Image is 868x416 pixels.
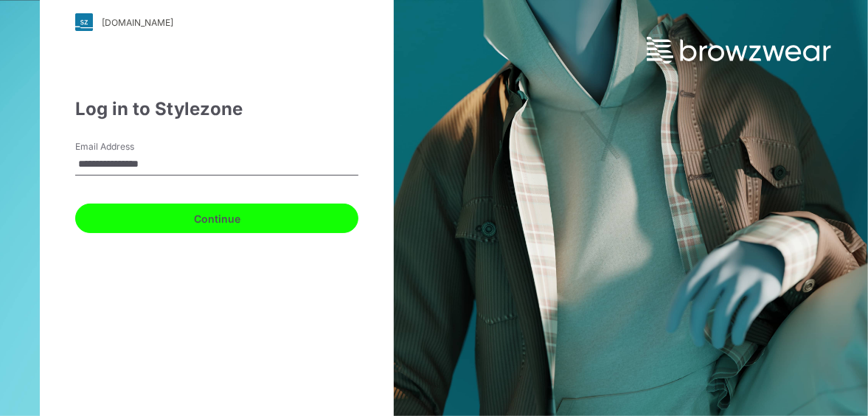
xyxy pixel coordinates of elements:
[102,17,173,28] div: [DOMAIN_NAME]
[75,140,178,153] label: Email Address
[75,204,358,233] button: Continue
[75,96,358,122] div: Log in to Stylezone
[75,13,93,31] img: svg+xml;base64,PHN2ZyB3aWR0aD0iMjgiIGhlaWdodD0iMjgiIHZpZXdCb3g9IjAgMCAyOCAyOCIgZmlsbD0ibm9uZSIgeG...
[647,37,831,63] img: browzwear-logo.73288ffb.svg
[75,13,358,31] a: [DOMAIN_NAME]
